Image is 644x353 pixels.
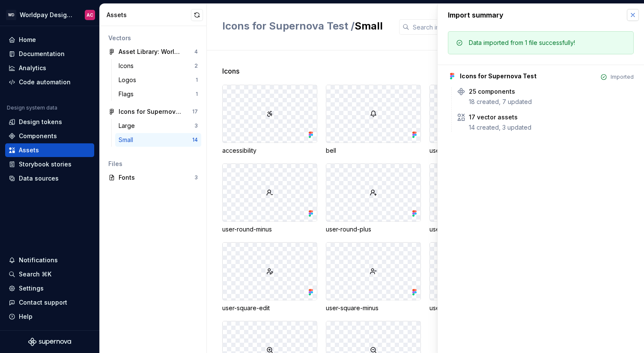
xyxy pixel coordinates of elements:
[5,47,94,61] a: Documentation
[19,64,46,72] div: Analytics
[5,75,94,89] a: Code automation
[5,157,94,171] a: Storybook stories
[5,129,94,143] a: Components
[19,118,62,126] div: Design tokens
[196,77,198,83] div: 1
[194,48,198,55] div: 4
[108,160,198,168] div: Files
[19,146,39,154] div: Assets
[5,282,94,295] a: Settings
[326,146,421,155] div: bell
[194,174,198,181] div: 3
[19,174,59,183] div: Data sources
[108,34,198,42] div: Vectors
[5,253,94,267] button: Notifications
[5,267,94,281] button: Search ⌘K
[19,284,44,293] div: Settings
[5,296,94,309] button: Contact support
[469,98,634,106] div: 18 created, 7 updated
[5,61,94,75] a: Analytics
[5,310,94,323] button: Help
[429,304,525,312] div: user-square-plus
[5,143,94,157] a: Assets
[222,304,317,312] div: user-square-edit
[5,172,94,185] a: Data sources
[115,133,201,147] a: Small14
[2,6,98,24] button: WDWorldpay Design SystemAC
[19,132,57,140] div: Components
[192,136,198,143] div: 14
[6,10,16,20] div: WD
[19,256,58,264] div: Notifications
[448,10,504,20] div: Import summary
[119,47,182,56] div: Asset Library: Worldpay Design System
[105,105,201,119] a: Icons for Supernova Test17
[105,45,201,59] a: Asset Library: Worldpay Design System4
[19,298,67,307] div: Contact support
[611,74,634,80] div: Imported
[119,173,194,182] div: Fonts
[469,113,518,122] div: 17 vector assets
[469,39,575,47] div: Data imported from 1 file successfully!
[19,160,72,169] div: Storybook stories
[7,104,57,111] div: Design system data
[5,115,94,129] a: Design tokens
[19,36,36,44] div: Home
[5,33,94,47] a: Home
[28,338,71,346] svg: Supernova Logo
[119,90,137,98] div: Flags
[326,304,421,312] div: user-square-minus
[196,91,198,98] div: 1
[460,72,537,80] div: Icons for Supernova Test
[119,76,140,84] div: Logos
[192,108,198,115] div: 17
[119,122,138,130] div: Large
[409,19,510,35] input: Search in assets...
[222,19,389,33] h2: Small
[222,146,317,155] div: accessibility
[86,12,93,18] div: AC
[222,20,355,32] span: Icons for Supernova Test /
[194,62,198,69] div: 2
[222,66,239,76] span: Icons
[429,225,525,234] div: user-round-settings
[20,11,75,19] div: Worldpay Design System
[19,78,71,86] div: Code automation
[115,73,201,87] a: Logos1
[469,123,634,132] div: 14 created, 3 updated
[194,122,198,129] div: 3
[19,270,51,279] div: Search ⌘K
[326,225,421,234] div: user-round-plus
[115,59,201,73] a: Icons2
[19,50,65,58] div: Documentation
[19,312,33,321] div: Help
[107,11,191,19] div: Assets
[429,146,525,155] div: user-round-check
[119,62,137,70] div: Icons
[119,136,137,144] div: Small
[469,87,515,96] div: 25 components
[105,171,201,184] a: Fonts3
[222,225,317,234] div: user-round-minus
[115,119,201,133] a: Large3
[119,107,182,116] div: Icons for Supernova Test
[115,87,201,101] a: Flags1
